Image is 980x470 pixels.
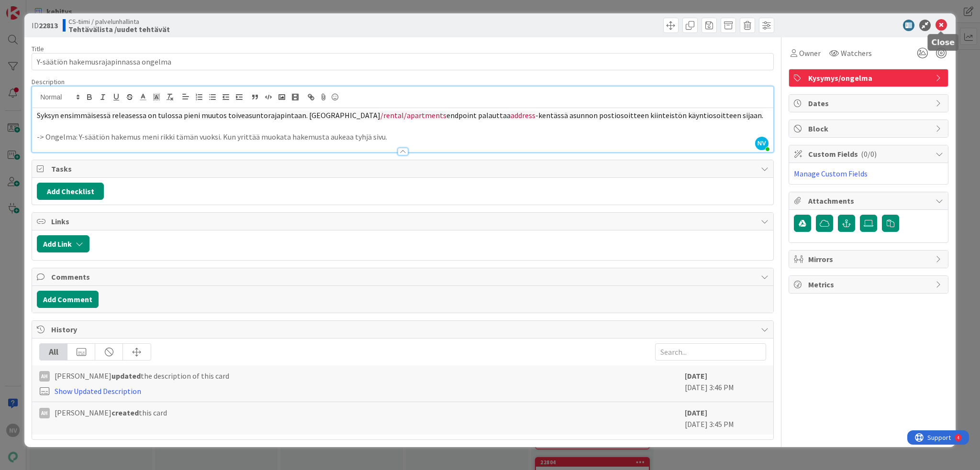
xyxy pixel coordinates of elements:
[861,149,877,159] span: ( 0/0 )
[685,371,707,381] b: [DATE]
[37,183,104,200] button: Add Checklist
[37,235,89,252] button: Add Link
[39,21,58,30] b: 22813
[32,44,44,53] label: Title
[32,77,65,86] span: Description
[51,271,756,283] span: Comments
[655,343,766,361] input: Search...
[808,253,931,265] span: Mirrors
[51,216,756,227] span: Links
[808,195,931,207] span: Attachments
[808,279,931,290] span: Metrics
[685,370,766,397] div: [DATE] 3:46 PM
[808,148,931,160] span: Custom Fields
[446,110,511,120] span: endpoint palauttaa
[755,137,768,150] span: NV
[37,110,380,120] span: Syksyn ensimmäisessä releasessa on tulossa pieni muutos toiveasuntorajapintaan. [GEOGRAPHIC_DATA]
[931,38,955,47] h5: Close
[685,408,707,417] b: [DATE]
[111,371,141,381] b: updated
[20,1,44,13] span: Support
[55,386,141,396] a: Show Updated Description
[808,123,931,134] span: Block
[32,53,774,70] input: type card name here...
[37,131,768,142] p: -> Ongelma: Y-säätiön hakemus meni rikki tämän vuoksi. Kun yrittää muokata hakemusta aukeaa tyhjä...
[39,371,50,382] div: AH
[535,110,763,120] span: -kentässä asunnon postiosoitteen kiinteistön käyntiosoitteen sijaan.
[55,370,229,382] span: [PERSON_NAME] the description of this card
[511,110,535,120] span: address
[32,20,58,31] span: ID
[808,72,931,84] span: Kysymys/ongelma
[68,18,170,25] span: CS-tiimi / palvelunhallinta
[40,344,67,360] div: All
[51,324,756,335] span: History
[39,408,50,418] div: AH
[799,47,821,59] span: Owner
[380,110,446,120] span: /rental/apartments
[685,407,766,430] div: [DATE] 3:45 PM
[37,291,99,308] button: Add Comment
[794,169,868,178] a: Manage Custom Fields
[808,98,931,109] span: Dates
[111,408,139,417] b: created
[55,407,167,418] span: [PERSON_NAME] this card
[50,4,52,11] div: 4
[51,163,756,175] span: Tasks
[841,47,872,59] span: Watchers
[68,25,170,33] b: Tehtävälista /uudet tehtävät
